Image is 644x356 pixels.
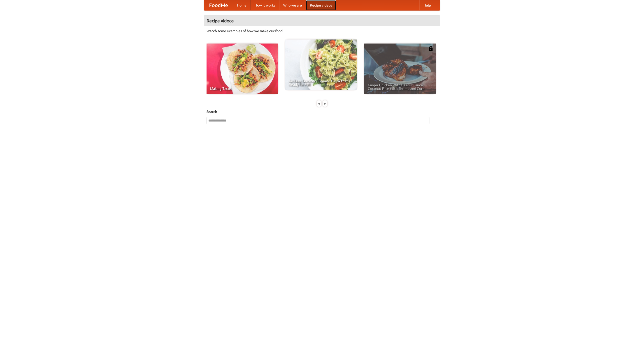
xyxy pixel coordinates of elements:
h4: Recipe videos [204,16,440,26]
div: « [317,100,321,107]
a: Home [233,0,251,10]
p: Watch some examples of how we make our food! [207,28,437,33]
a: Who we are [279,0,306,10]
a: An Easy, Summery Tomato Pasta That's Ready for Fall [285,39,357,90]
a: Recipe videos [306,0,336,10]
h5: Search [207,109,437,114]
a: Help [419,0,435,10]
a: FoodMe [204,0,233,10]
a: How it works [251,0,279,10]
img: 483408.png [428,46,433,51]
div: » [323,100,327,107]
span: Making Tacos [210,87,274,90]
span: An Easy, Summery Tomato Pasta That's Ready for Fall [289,79,353,86]
a: Making Tacos [207,44,278,94]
